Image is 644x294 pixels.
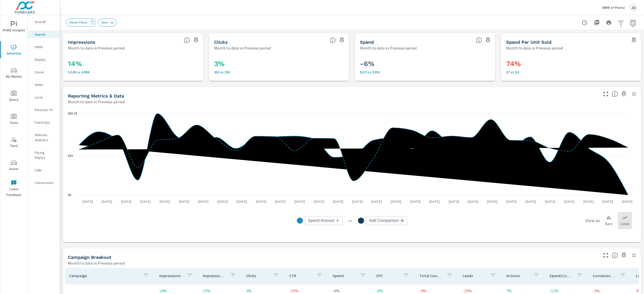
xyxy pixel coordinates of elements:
[419,288,455,294] p: -4%
[28,43,60,51] div: PMAX
[360,45,417,51] p: Month to date vs Previous period
[580,199,597,204] p: [DATE]
[159,273,182,278] p: Impressions
[620,251,628,259] span: Save this to your personalized report
[2,21,26,33] span: PURE Insights
[35,120,56,125] p: Fixed Ops
[464,199,482,204] p: [DATE]
[35,32,56,37] p: Search
[214,39,228,45] h5: Clicks
[484,199,501,204] p: [DATE]
[506,45,563,51] p: Month to date vs Previous period
[214,199,231,204] p: [DATE]
[214,60,344,68] h3: 3%
[484,36,492,44] span: Save this to your personalized report
[68,193,71,197] text: $0
[549,288,585,294] p: -11%
[541,199,559,204] p: [DATE]
[35,107,56,112] p: PureCars TV
[66,21,91,24] span: Reset Filters
[291,199,308,204] p: [DATE]
[252,199,270,204] p: [DATE]
[28,18,60,26] div: Overall
[476,37,482,43] span: The amount of money spent on advertising during the period.
[419,273,442,278] p: Total Conversions
[604,18,614,28] button: Print Report
[159,288,194,294] p: 14%
[35,95,56,100] p: Local
[68,60,198,68] h3: 14%
[69,273,139,278] p: Campaign
[592,18,602,28] button: "Export Report to PDF"
[233,199,251,204] p: [DATE]
[203,288,238,294] p: 13%
[506,273,529,278] p: Actions
[628,18,638,28] button: Select Date Range
[506,39,551,45] h5: Spend Per Unit Sold
[68,99,125,105] p: Month to date vs Previous period
[360,60,490,68] h3: -6%
[35,150,56,160] p: Pacing Report
[349,199,366,204] p: [DATE]
[68,39,95,45] h5: Impressions
[28,119,60,126] div: Fixed Ops
[35,168,56,173] p: Calls
[214,70,344,74] p: 302 vs 294
[35,57,56,62] p: Display
[28,179,60,186] div: Conversions
[2,160,26,172] span: Driver
[2,44,26,57] span: Advertise
[585,218,600,223] h6: View as
[68,70,198,74] p: 5,515 vs 4,849
[593,273,616,278] p: Conversion Rate
[407,199,424,204] p: [DATE]
[376,288,411,294] p: -8%
[333,273,356,278] p: Spend
[28,81,60,88] div: Video
[0,15,27,200] div: nav menu
[599,199,617,204] p: [DATE]
[376,273,399,278] p: CPC
[506,288,541,294] p: 7%
[602,90,610,98] button: Make Fullscreen
[463,273,486,278] p: Leads
[602,5,625,10] p: BMW of Peoria
[618,199,636,204] p: [DATE]
[605,221,613,227] p: Bars
[445,199,463,204] p: [DATE]
[214,45,271,51] p: Month to date vs Previous period
[630,36,638,44] span: Save this to your personalized report
[98,199,116,204] p: [DATE]
[629,3,638,12] div: JD
[184,37,190,43] span: The number of times an ad was shown on your behalf.
[329,199,347,204] p: [DATE]
[137,199,154,204] p: [DATE]
[612,252,618,258] span: This is a summary of Search performance results by campaign. Each column can be sorted.
[305,216,342,225] div: Spend Amount
[2,137,26,149] span: Tier2
[35,180,56,185] p: Conversions
[35,70,56,75] p: Social
[630,90,638,98] button: Minimize Widget
[333,288,368,294] p: -6%
[68,255,111,260] h5: Campaign Breakout
[338,36,346,44] span: Save this to your personalized report
[368,199,385,204] p: [DATE]
[194,199,212,204] p: [DATE]
[246,288,281,294] p: 3%
[156,199,174,204] p: [DATE]
[246,273,269,278] p: Clicks
[426,199,443,204] p: [DATE]
[2,90,26,103] span: Query
[506,60,636,68] h3: 74%
[560,199,578,204] p: [DATE]
[175,199,193,204] p: [DATE]
[66,19,96,27] div: Reset Filters
[98,19,116,27] div: New
[342,218,358,223] p: vs
[506,70,636,74] p: $7 vs $4
[2,114,26,126] span: Tools
[28,31,60,38] div: Search
[28,106,60,114] div: PureCars TV
[369,218,399,223] span: Add Comparison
